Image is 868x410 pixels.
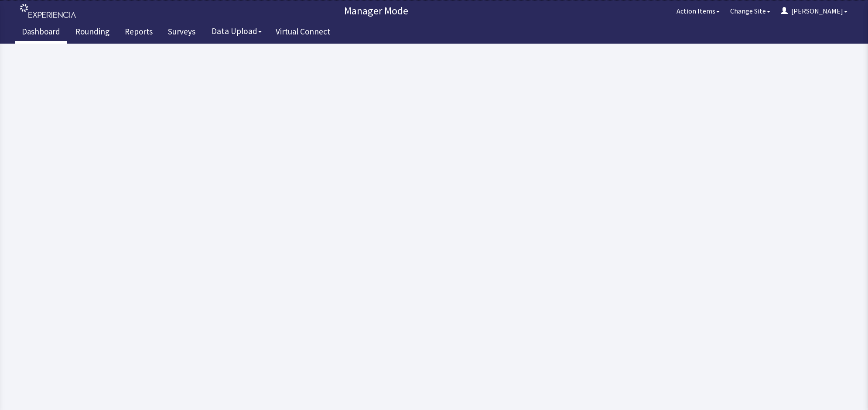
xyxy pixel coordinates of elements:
a: Surveys [161,22,202,44]
button: Action Items [671,2,725,20]
img: experiencia_logo.png [20,4,76,18]
button: [PERSON_NAME] [776,2,853,20]
a: Reports [118,22,159,44]
button: Data Upload [206,23,267,39]
a: Virtual Connect [269,22,337,44]
button: Change Site [725,2,776,20]
p: Manager Mode [81,4,671,18]
a: Dashboard [15,22,67,44]
a: Rounding [69,22,116,44]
